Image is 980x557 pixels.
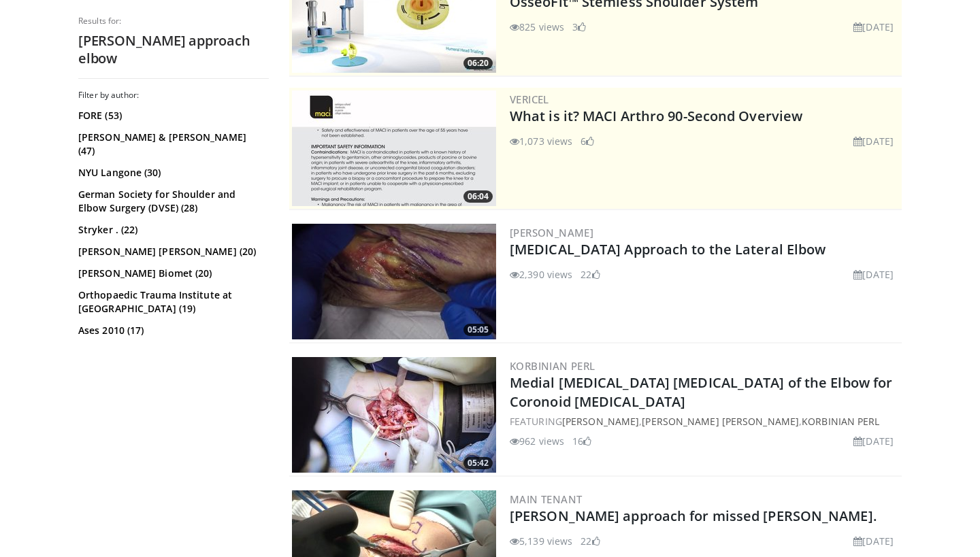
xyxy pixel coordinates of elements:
[78,267,265,280] a: [PERSON_NAME] Biomet (20)
[292,357,496,473] img: 3bdbf933-769d-4025-a0b0-14e0145b0950.300x170_q85_crop-smart_upscale.jpg
[78,245,265,258] a: [PERSON_NAME] [PERSON_NAME] (20)
[292,357,496,473] a: 05:42
[463,457,493,469] span: 05:42
[510,373,892,411] a: Medial [MEDICAL_DATA] [MEDICAL_DATA] of the Elbow for Coronoid [MEDICAL_DATA]
[853,20,894,34] li: [DATE]
[292,90,496,206] img: aa6cc8ed-3dbf-4b6a-8d82-4a06f68b6688.300x170_q85_crop-smart_upscale.jpg
[510,226,593,239] a: [PERSON_NAME]
[572,20,586,34] li: 3
[78,288,265,316] a: Orthopaedic Trauma Institute at [GEOGRAPHIC_DATA] (19)
[581,134,594,148] li: 6
[510,92,549,106] a: Vericel
[802,415,879,428] a: Korbinian Perl
[78,32,269,67] h2: [PERSON_NAME] approach elbow
[853,534,894,548] li: [DATE]
[78,188,265,215] a: German Society for Shoulder and Elbow Surgery (DVSE) (28)
[510,20,564,34] li: 825 views
[510,534,572,548] li: 5,139 views
[292,224,496,339] img: 6414459b-db47-488b-b83a-fc171803b0b4.300x170_q85_crop-smart_upscale.jpg
[510,414,899,428] div: FEATURING , ,
[78,16,269,27] p: Results for:
[510,267,572,282] li: 2,390 views
[78,131,265,158] a: [PERSON_NAME] & [PERSON_NAME] (47)
[292,224,496,339] a: 05:05
[853,434,894,448] li: [DATE]
[510,434,564,448] li: 962 views
[292,90,496,206] a: 06:04
[78,109,265,122] a: FORE (53)
[463,57,493,69] span: 06:20
[853,134,894,148] li: [DATE]
[562,415,639,428] a: [PERSON_NAME]
[78,324,265,337] a: Ases 2010 (17)
[463,190,493,203] span: 06:04
[853,267,894,282] li: [DATE]
[581,534,600,548] li: 22
[510,240,826,258] a: [MEDICAL_DATA] Approach to the Lateral Elbow
[572,434,591,448] li: 16
[78,223,265,237] a: Stryker . (22)
[463,324,493,336] span: 05:05
[581,267,600,282] li: 22
[510,107,802,125] a: What is it? MACI Arthro 90-Second Overview
[510,507,877,525] a: [PERSON_NAME] approach for missed [PERSON_NAME].
[510,134,572,148] li: 1,073 views
[510,492,582,506] a: Main Tenant
[78,166,265,180] a: NYU Langone (30)
[510,359,595,373] a: Korbinian Perl
[78,90,269,101] h3: Filter by author:
[642,415,799,428] a: [PERSON_NAME] [PERSON_NAME]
